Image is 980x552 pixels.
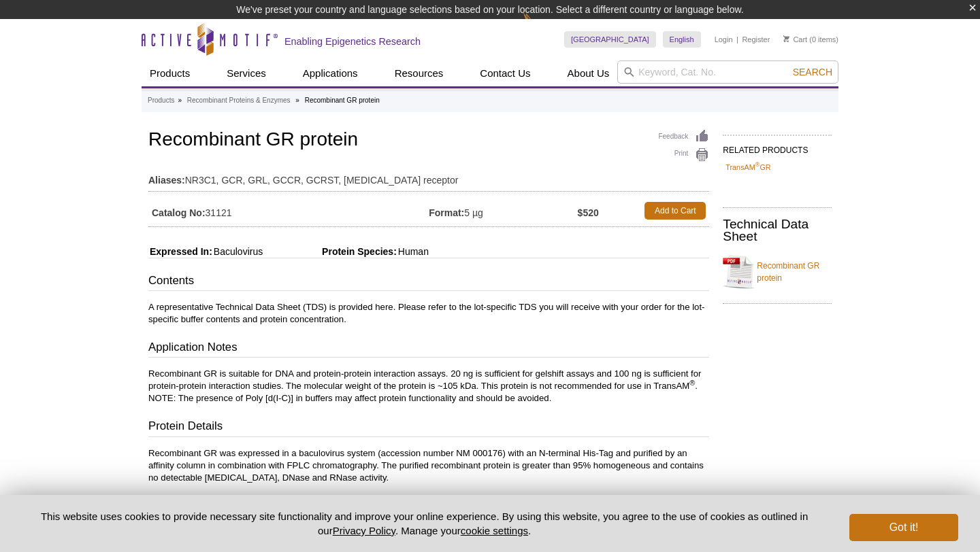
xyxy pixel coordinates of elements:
[148,368,709,404] p: Recombinant GR is suitable for DNA and protein-protein interaction assays. 20 ng is sufficient fo...
[284,35,421,48] h2: Enabling Epigenetics Research
[142,61,198,86] a: Products
[715,35,733,44] a: Login
[148,418,709,437] h3: Protein Details
[783,35,789,42] img: Your Cart
[564,31,656,48] a: [GEOGRAPHIC_DATA]
[265,246,397,257] span: Protein Species:
[723,135,832,159] h2: RELATED PRODUCTS
[333,525,395,536] a: Privacy Policy
[523,10,559,42] img: Change Here
[295,97,299,104] li: »
[218,61,274,86] a: Services
[148,339,709,358] h3: Application Notes
[148,129,709,152] h1: Recombinant GR protein
[725,161,770,173] a: TransAM®GR
[22,509,827,538] p: This website uses cookies to provide necessary site functionality and improve your online experie...
[148,301,709,326] p: A representative Technical Data Sheet (TDS) is provided here. Please refer to the lot-specific TD...
[461,525,528,536] button: cookie settings
[429,207,464,219] strong: Format:
[295,61,366,86] a: Applications
[663,31,701,48] a: English
[723,218,832,243] h2: Technical Data Sheet
[212,246,263,257] span: Baculovirus
[148,199,429,223] td: 31121
[305,97,380,104] li: Recombinant GR protein
[793,67,832,77] span: Search
[783,31,838,48] li: (0 items)
[148,246,212,257] span: Expressed In:
[736,31,738,48] li: |
[742,35,770,44] a: Register
[429,199,577,223] td: 5 µg
[152,207,206,219] strong: Catalog No:
[658,129,709,144] a: Feedback
[178,97,182,104] li: »
[755,161,760,168] sup: ®
[783,35,807,44] a: Cart
[559,61,618,86] a: About Us
[148,273,709,292] h3: Contents
[187,94,291,107] a: Recombinant Proteins & Enzymes
[689,379,695,387] sup: ®
[387,61,452,86] a: Resources
[849,514,958,541] button: Got it!
[148,447,709,484] p: Recombinant GR was expressed in a baculovirus system (accession number NM 000176) with an N-termi...
[617,61,838,84] input: Keyword, Cat. No.
[397,246,429,257] span: Human
[472,61,538,86] a: Contact Us
[723,252,832,292] a: Recombinant GR protein
[578,207,599,219] strong: $520
[148,94,174,107] a: Products
[148,174,185,186] strong: Aliases:
[789,66,836,78] button: Search
[658,148,709,162] a: Print
[644,202,706,220] a: Add to Cart
[148,166,709,188] td: NR3C1, GCR, GRL, GCCR, GCRST, [MEDICAL_DATA] receptor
